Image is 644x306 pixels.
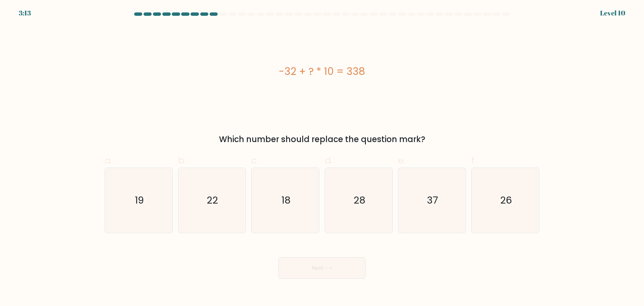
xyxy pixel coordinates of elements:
[354,193,365,207] text: 28
[427,193,438,207] text: 37
[251,154,259,167] span: c.
[398,154,406,167] span: e.
[105,154,113,167] span: a.
[178,154,186,167] span: b.
[105,64,539,79] div: -32 + ? * 10 = 338
[109,133,535,145] div: Which number should replace the question mark?
[135,193,144,207] text: 19
[19,8,31,18] div: 3:13
[325,154,333,167] span: d.
[278,257,366,279] button: Next
[207,193,218,207] text: 22
[500,193,512,207] text: 26
[600,8,625,18] div: Level 10
[471,154,476,167] span: f.
[281,193,290,207] text: 18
